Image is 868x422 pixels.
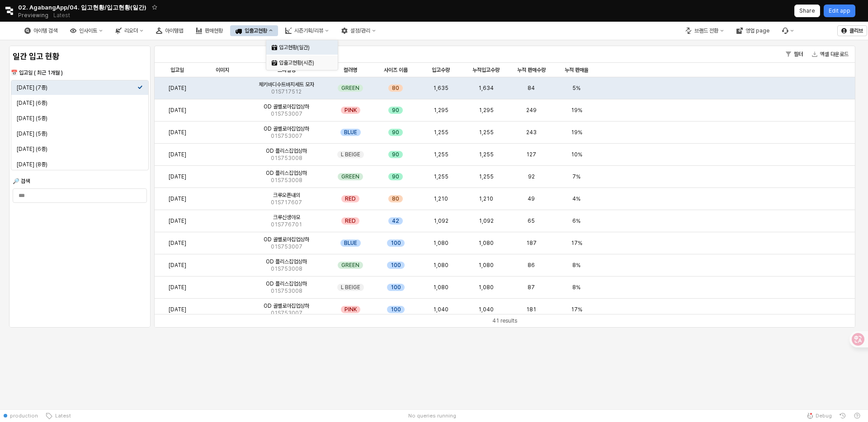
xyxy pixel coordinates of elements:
span: 100 [391,306,401,313]
div: 아이템 검색 [33,28,57,34]
span: 1,080 [433,239,448,247]
span: 이미지 [216,66,229,74]
span: PINK [344,306,357,313]
span: BLUE [344,129,357,136]
div: 아이템 검색 [19,25,63,36]
div: 아이템맵 [165,28,183,34]
div: 41 results [492,316,517,325]
span: 체키바디수트바지세트 모자 [259,81,314,88]
div: [DATE] (8종) [17,161,137,168]
span: OD 골벨로아집업상하 [264,125,309,132]
p: Latest [53,12,70,19]
span: 📅 입고일 ( 최근 1개월 ) [11,70,63,76]
span: 80 [392,195,399,202]
span: RED [345,217,356,225]
span: 1,040 [433,306,448,313]
span: 1,080 [433,262,448,269]
div: Select an option [266,40,338,70]
span: [DATE] [169,239,186,247]
span: OD 플리스집업상하 [266,258,307,265]
span: [DATE] [169,129,186,136]
span: [DATE] [169,107,186,114]
span: 92 [528,173,535,180]
p: Edit app [829,7,850,14]
span: 누적 판매율 [565,66,589,74]
span: 01S753007 [271,110,302,117]
span: 누적입고수량 [472,66,500,74]
span: 7% [572,173,580,180]
span: GREEN [341,84,359,92]
span: 사이즈 이름 [384,66,408,74]
div: 설정/관리 [350,28,370,34]
span: L BEIGE [341,284,360,291]
button: 리오더 [110,25,149,36]
span: 80 [392,84,399,92]
span: 181 [526,306,536,313]
span: [DATE] [169,284,186,291]
span: 90 [392,173,399,180]
span: 크루오픈내의 [273,192,300,199]
span: 90 [392,107,399,114]
span: 65 [528,217,535,225]
span: 100 [391,262,401,269]
div: 입출고현황(시즌) [279,59,327,66]
span: 90 [392,151,399,158]
div: 설정/관리 [336,25,381,36]
span: 01S753008 [271,265,302,272]
button: 클리브 [837,25,867,36]
span: 6% [572,217,580,225]
div: [DATE] (5종) [17,130,137,137]
span: 1,255 [479,151,494,158]
span: 입고일 [170,66,184,74]
div: 버그 제보 및 기능 개선 요청 [777,25,799,36]
span: 크루신생아모 [273,214,300,221]
span: GREEN [341,173,359,180]
span: 1,080 [478,239,494,247]
span: [DATE] [169,217,186,225]
button: Add app to favorites [150,3,159,12]
span: OD 골벨로아집업상하 [264,103,309,110]
button: 엑셀 다운로드 [808,49,852,60]
button: 필터 [782,49,807,60]
span: Previewing [18,11,48,20]
span: 02. AgabangApp/04. 입고현황/입고현황(일간) [18,3,146,12]
span: 1,635 [433,84,448,92]
span: 42 [392,217,399,225]
button: 영업 page [731,25,775,36]
span: 1,210 [479,195,493,202]
span: 10% [571,151,582,158]
span: 🔎 검색 [13,178,30,184]
span: 49 [528,195,535,202]
div: [DATE] (6종) [17,145,137,153]
span: 1,080 [478,284,494,291]
span: 4% [572,195,580,202]
span: 1,080 [433,284,448,291]
span: 17% [571,306,582,313]
button: 아이템맵 [151,25,189,36]
div: 입고현황(일간) [279,44,327,51]
span: RED [345,195,356,202]
div: 브랜드 전환 [680,25,729,36]
div: [DATE] (7종) [17,84,137,91]
button: 판매현황 [190,25,228,36]
span: 5% [572,84,580,92]
h4: 일간 입고 현황 [13,52,147,61]
span: 8% [572,284,580,291]
span: [DATE] [169,173,186,180]
span: 1,080 [478,262,494,269]
span: 01S717607 [271,199,302,206]
span: 127 [526,151,536,158]
button: 시즌기획/리뷰 [280,25,334,36]
span: 17% [571,239,582,247]
span: [DATE] [169,151,186,158]
span: No queries running [408,412,456,419]
span: 1,040 [478,306,494,313]
span: 87 [528,284,535,291]
span: Latest [52,412,71,419]
button: 입출고현황 [230,25,278,36]
div: 인사이트 [65,25,108,36]
button: Releases and History [48,9,75,22]
span: BLUE [344,239,357,247]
